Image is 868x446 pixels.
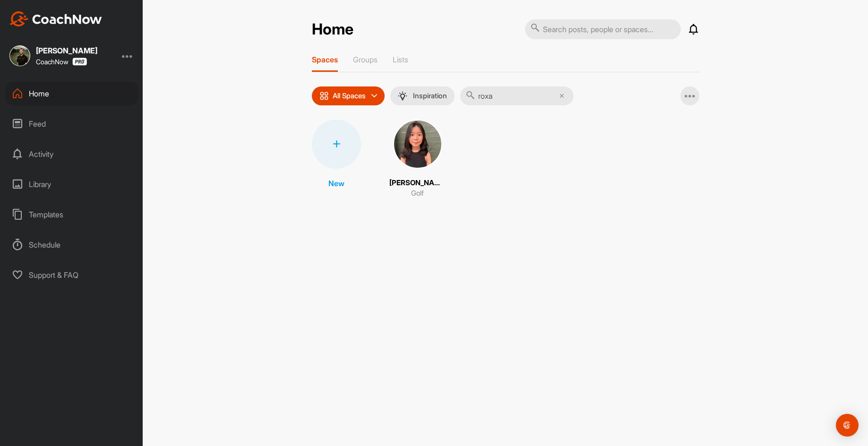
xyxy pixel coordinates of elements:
p: Spaces [312,55,338,64]
div: Feed [5,112,138,136]
a: [PERSON_NAME]Golf [389,120,446,199]
input: Search... [460,86,574,105]
div: Schedule [5,233,138,257]
div: Home [5,82,138,105]
p: All Spaces [333,92,366,100]
p: Lists [393,55,408,64]
input: Search posts, people or spaces... [525,19,681,39]
img: square_e38eeb232366fc56143f051a1c58cff1.jpg [393,120,442,169]
div: Support & FAQ [5,263,138,287]
div: [PERSON_NAME] [36,47,97,54]
div: CoachNow [36,58,87,66]
img: icon [319,91,329,101]
img: CoachNow Pro [72,58,87,66]
div: Templates [5,203,138,226]
img: square_3641e69a23774a22bb1969e55584baa6.jpg [9,45,30,66]
div: Library [5,172,138,196]
p: Golf [411,188,424,199]
p: Groups [353,55,378,64]
img: menuIcon [398,91,407,101]
img: CoachNow [9,11,102,26]
p: New [328,178,344,189]
div: Activity [5,142,138,166]
h2: Home [312,20,353,39]
p: [PERSON_NAME] [389,178,446,189]
p: Inspiration [413,92,447,100]
div: Open Intercom Messenger [836,414,859,437]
